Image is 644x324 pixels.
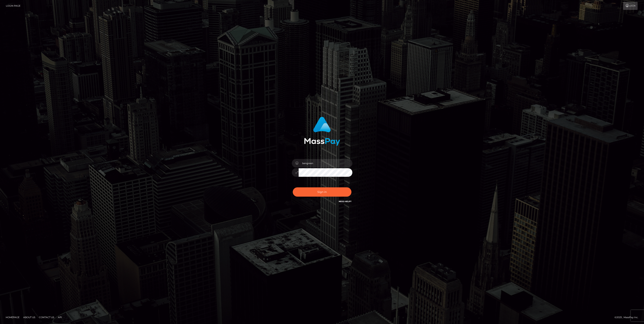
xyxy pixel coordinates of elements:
[6,2,20,10] a: Login Page
[293,187,351,197] button: Sign in
[4,314,21,320] a: Homepage
[56,314,64,320] a: API
[623,2,638,10] a: Login
[304,117,340,146] img: MassPay Login
[299,159,352,167] input: Username...
[22,314,37,320] a: About Us
[614,315,641,319] div: © 2025 , MassPay Inc.
[37,314,56,320] a: Contact Us
[339,200,351,203] a: Need Help?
